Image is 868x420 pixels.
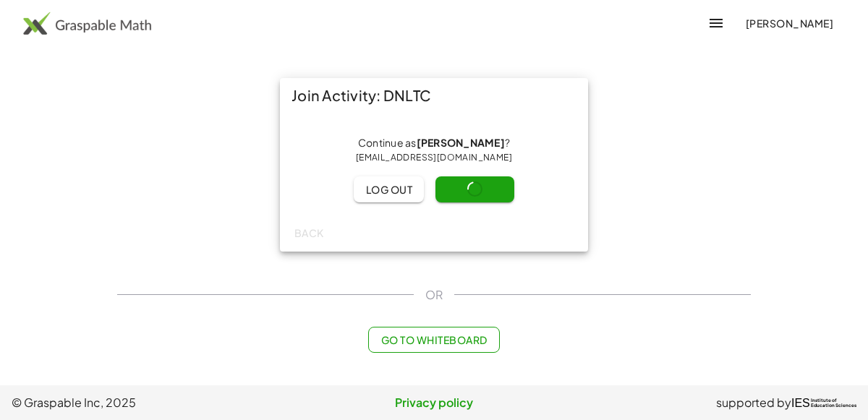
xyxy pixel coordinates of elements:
[791,396,810,410] span: IES
[293,394,574,411] a: Privacy policy
[745,17,833,30] span: [PERSON_NAME]
[791,394,856,411] a: IESInstitute ofEducation Sciences
[292,136,576,165] div: Continue as ?
[417,136,505,149] strong: [PERSON_NAME]
[12,394,293,411] span: © Graspable Inc, 2025
[365,183,412,196] span: Log out
[425,286,443,304] span: OR
[733,10,845,36] button: [PERSON_NAME]
[811,398,856,408] span: Institute of Education Sciences
[380,333,487,346] span: Go to Whiteboard
[368,327,499,353] button: Go to Whiteboard
[716,394,791,411] span: supported by
[280,78,588,113] div: Join Activity: DNLTC
[354,176,424,202] button: Log out
[292,150,576,165] div: [EMAIL_ADDRESS][DOMAIN_NAME]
